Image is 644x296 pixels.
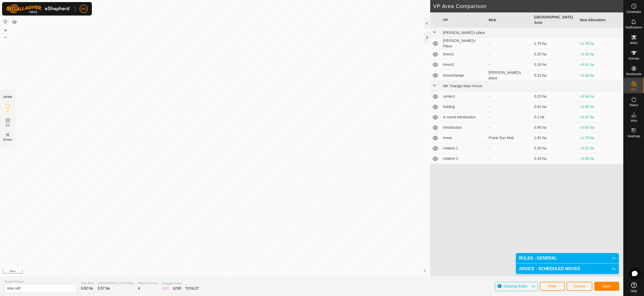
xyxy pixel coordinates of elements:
[2,27,9,33] button: +
[532,112,578,122] td: 0.1 ha
[532,122,578,133] td: 0.95 ha
[625,26,642,29] span: Notifications
[489,52,530,57] div: -
[487,12,532,28] th: Mob
[441,70,487,81] td: Kevinchange
[489,62,530,67] div: -
[81,286,93,290] span: 3.62 ha
[594,282,619,291] button: Save
[3,95,12,99] div: DRAW
[578,102,623,112] td: +2.96 ha
[532,133,578,143] td: 1.81 ha
[489,114,530,120] div: -
[2,34,9,40] button: –
[6,4,71,13] img: Gallagher Logo
[98,286,110,290] span: 3.57 ha
[441,60,487,70] td: Kevin2
[578,122,623,133] td: +2.62 ha
[177,286,181,290] span: 30
[11,19,18,25] button: Map Layers
[441,91,487,102] td: center1
[2,19,9,25] button: Reset Map
[489,41,530,46] div: -
[602,284,611,288] span: Save
[578,49,623,60] td: +3.32 ha
[631,290,637,293] span: Help
[578,12,623,28] th: New Allocation
[578,154,623,164] td: +3.38 ha
[81,281,93,285] span: Total Area
[165,286,169,290] span: 11
[6,109,9,113] span: IZ
[441,49,487,60] td: Kevin1
[489,125,530,130] div: -
[578,60,623,70] td: +3.41 ha
[443,84,482,88] span: MK Triangle Main Fence
[532,70,578,81] td: 0.23 ha
[3,138,12,142] span: Delete
[441,12,487,28] th: VP
[532,143,578,154] td: 0.26 ha
[81,6,86,12] span: MK
[433,3,623,9] h2: VP Area Comparison
[548,284,556,288] span: View
[6,124,10,127] span: EZ
[441,122,487,133] td: introduction
[578,38,623,49] td: +1.78 ha
[624,280,644,295] a: Help
[138,286,140,290] span: 4
[441,112,487,122] td: in corral introduction
[185,286,199,291] div: TOTAL
[195,270,214,274] a: Privacy Policy
[532,12,578,28] th: [GEOGRAPHIC_DATA] Area
[631,119,637,122] span: Infra
[503,284,527,288] span: Drawing Rules
[441,154,487,164] td: rotation 2
[220,270,235,274] a: Contact Us
[195,286,199,290] span: 27
[489,70,530,81] div: [PERSON_NAME]'s place
[573,284,586,288] span: Cancel
[532,60,578,70] td: 0.16 ha
[138,281,158,285] span: Watering Points
[489,156,530,161] div: -
[5,132,11,138] img: VP
[578,91,623,102] td: +3.34 ha
[540,282,565,291] button: View
[532,154,578,164] td: 0.19 ha
[578,70,623,81] td: +3.34 ha
[627,135,640,138] span: Heatmap
[631,88,636,91] span: VPs
[441,143,487,154] td: rotation 1
[516,264,619,274] p-accordion-header: ADVICE - SCHEDULED MOVES
[489,94,530,99] div: -
[489,135,530,141] div: Prarie Sun Mob
[162,286,169,291] div: IZ
[441,133,487,143] td: move
[626,73,641,76] span: Neckbands
[422,268,428,274] button: i
[532,91,578,102] td: 0.23 ha
[578,112,623,122] td: +3.47 ha
[630,41,638,45] span: Mobs
[516,253,619,263] p-accordion-header: RULES - GENERAL
[489,104,530,110] div: -
[489,146,530,151] div: -
[628,57,639,60] span: Animals
[629,104,638,107] span: Status
[532,38,578,49] td: 1.79 ha
[441,102,487,112] td: holding
[4,279,77,284] span: Virtual Paddock
[578,143,623,154] td: +3.31 ha
[519,267,580,271] span: ADVICE - SCHEDULED MOVES
[532,102,578,112] td: 0.61 ha
[173,286,181,291] div: EZ
[98,281,134,285] span: [GEOGRAPHIC_DATA] Area
[519,256,557,260] span: RULES - GENERAL
[424,269,425,273] span: i
[578,133,623,143] td: +1.76 ha
[441,38,487,49] td: [PERSON_NAME]'s Place
[532,49,578,60] td: 0.25 ha
[162,281,199,286] span: Available Points
[443,31,485,35] span: [PERSON_NAME]'s place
